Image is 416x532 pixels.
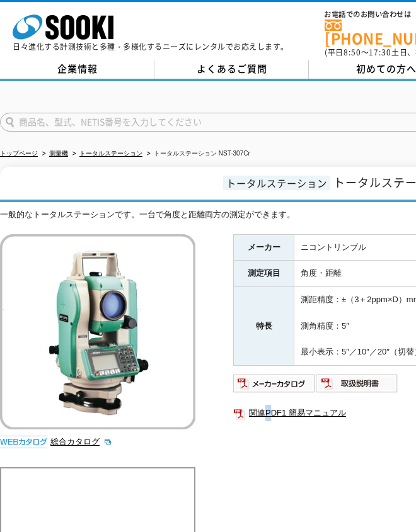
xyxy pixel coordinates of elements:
[79,150,142,157] a: トータルステーション
[223,176,330,190] span: トータルステーション
[233,382,316,391] a: メーカーカタログ
[49,150,68,157] a: 測量機
[316,373,398,393] img: 取扱説明書
[50,437,112,446] a: 総合カタログ
[234,287,294,366] th: 特長
[234,261,294,287] th: 測定項目
[144,147,250,161] li: トータルステーション NST-307Cr
[369,47,391,58] span: 17:30
[316,382,398,391] a: 取扱説明書
[154,60,309,79] a: よくあるご質問
[13,43,289,50] p: 日々進化する計測技術と多種・多様化するニーズにレンタルでお応えします。
[344,47,361,58] span: 8:50
[234,234,294,261] th: メーカー
[233,373,316,393] img: メーカーカタログ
